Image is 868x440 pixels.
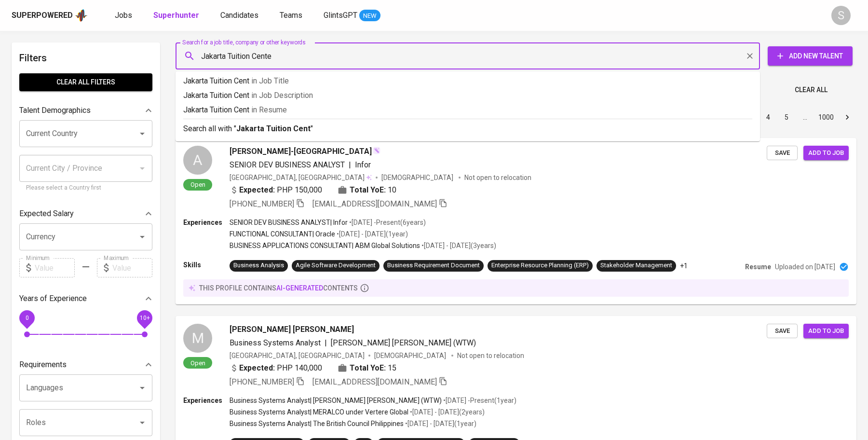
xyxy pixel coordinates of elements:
a: Superpoweredapp logo [12,8,88,23]
p: Requirements [19,359,67,371]
b: Jakarta Tuition Cent [236,124,311,133]
p: Business Systems Analyst | The British Council Philippines [230,419,404,428]
span: Clear All filters [27,76,145,88]
img: app logo [75,8,88,23]
button: Save [767,324,798,339]
p: • [DATE] - Present ( 6 years ) [348,218,426,227]
span: Candidates [220,11,258,20]
p: Talent Demographics [19,105,91,116]
div: [GEOGRAPHIC_DATA], [GEOGRAPHIC_DATA] [230,173,372,182]
a: Jobs [115,10,134,22]
p: • [DATE] - [DATE] ( 3 years ) [420,241,496,250]
button: Add New Talent [768,46,853,66]
p: Business Systems Analyst | [PERSON_NAME] [PERSON_NAME] (WTW) [230,396,442,405]
div: Expected Salary [19,204,152,223]
span: in Job Description [251,91,313,100]
div: [GEOGRAPHIC_DATA], [GEOGRAPHIC_DATA] [230,351,365,360]
a: Candidates [220,10,260,22]
div: Superpowered [12,10,73,21]
div: Talent Demographics [19,101,152,120]
span: [PHONE_NUMBER] [230,377,294,386]
p: • [DATE] - [DATE] ( 1 year ) [335,229,408,239]
div: Business Analysis [233,261,284,270]
button: Go to next page [840,110,855,125]
div: PHP 150,000 [230,184,322,196]
div: S [831,6,851,25]
span: | [325,337,327,349]
button: Open [136,127,149,140]
h6: Filters [19,50,152,66]
div: Agile Software Development [296,261,376,270]
a: GlintsGPT NEW [324,10,380,22]
span: [PERSON_NAME] [PERSON_NAME] (WTW) [331,338,476,347]
div: Enterprise Resource Planning (ERP) [491,261,589,270]
span: [DEMOGRAPHIC_DATA] [374,351,448,360]
p: Search all with " " [183,123,752,135]
p: Jakarta Tuition Cent [183,90,752,101]
span: [EMAIL_ADDRESS][DOMAIN_NAME] [312,377,437,386]
button: Add to job [803,324,849,339]
span: [DEMOGRAPHIC_DATA] [381,173,455,182]
b: Expected: [239,362,275,374]
span: in Job Title [251,76,289,85]
button: Go to page 5 [779,110,794,125]
button: Open [136,381,149,395]
div: M [183,324,212,353]
p: +1 [680,261,688,271]
p: Jakarta Tuition Cent [183,75,752,87]
p: this profile contains contents [199,283,358,293]
p: Resume [745,262,771,272]
div: … [797,112,813,122]
div: Stakeholder Management [600,261,672,270]
p: SENIOR DEV BUSINESS ANALYST | Infor [230,218,348,227]
p: Please select a Country first [26,183,146,193]
span: AI-generated [276,284,323,292]
button: Clear All filters [19,73,152,91]
button: Clear [743,49,757,63]
p: BUSINESS APPLICATIONS CONSULTANT | ABM Global Solutions [230,241,420,250]
p: Business Systems Analyst | MERALCO under Vertere Global [230,407,408,417]
p: Experiences [183,218,230,227]
span: GlintsGPT [324,11,357,20]
span: 15 [388,362,396,374]
nav: pagination navigation [686,110,856,125]
p: Jakarta Tuition Cent [183,104,752,116]
span: Add New Talent [775,50,845,62]
p: Expected Salary [19,208,74,220]
span: Business Systems Analyst [230,338,321,347]
span: Jobs [115,11,132,20]
span: [PHONE_NUMBER] [230,199,294,208]
img: magic_wand.svg [373,147,380,154]
b: Total YoE: [350,362,386,374]
input: Value [35,258,75,277]
a: Teams [280,10,304,22]
span: in Resume [251,105,287,114]
button: Go to page 1000 [815,110,837,125]
input: Value [112,258,152,277]
div: Years of Experience [19,289,152,308]
a: Superhunter [153,10,201,22]
div: Requirements [19,355,152,374]
p: Experiences [183,396,230,405]
a: AOpen[PERSON_NAME]-[GEOGRAPHIC_DATA]SENIOR DEV BUSINESS ANALYST|Infor[GEOGRAPHIC_DATA], [GEOGRAPH... [176,138,856,304]
p: Not open to relocation [464,173,531,182]
p: FUNCTIONAL CONSULTANT | Oracle [230,229,335,239]
div: PHP 140,000 [230,362,322,374]
span: [EMAIL_ADDRESS][DOMAIN_NAME] [312,199,437,208]
span: 10+ [139,315,149,321]
p: • [DATE] - Present ( 1 year ) [442,396,516,405]
span: 0 [25,315,28,321]
span: Teams [280,11,302,20]
span: Open [187,359,209,367]
b: Total YoE: [350,184,386,196]
span: [PERSON_NAME]-[GEOGRAPHIC_DATA] [230,146,372,157]
span: Save [772,326,793,337]
div: A [183,146,212,175]
span: Infor [355,160,371,169]
span: Clear All [795,84,827,96]
p: Skills [183,260,230,270]
button: Open [136,230,149,244]
button: Go to page 4 [760,110,776,125]
b: Expected: [239,184,275,196]
p: • [DATE] - [DATE] ( 2 years ) [408,407,485,417]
